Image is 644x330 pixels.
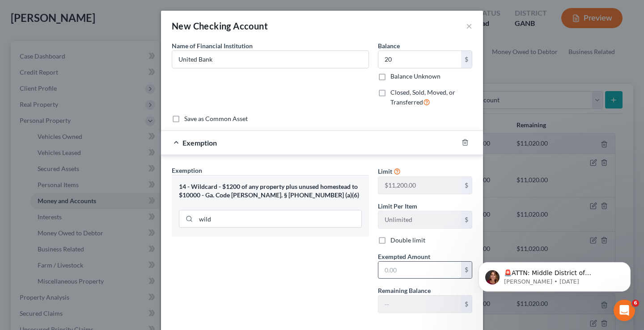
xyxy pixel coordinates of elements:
[461,211,472,228] div: $
[179,183,362,199] div: 14 - Wildcard - $1200 of any property plus unused homestead to $10000 - Ga. Code [PERSON_NAME]. §...
[632,300,639,307] span: 6
[390,72,441,81] label: Balance Unknown
[390,236,425,245] label: Double limit
[461,262,472,279] div: $
[378,211,461,228] input: --
[378,286,431,295] label: Remaining Balance
[378,51,461,68] input: 0.00
[378,253,430,260] span: Exempted Amount
[172,51,369,68] input: Enter name...
[378,41,400,50] label: Balance
[182,138,217,147] span: Exemption
[461,51,472,68] div: $
[466,21,472,31] button: ×
[390,88,455,106] span: Closed, Sold, Moved, or Transferred
[378,167,392,175] span: Limit
[172,42,253,50] span: Name of Financial Institution
[378,201,417,211] label: Limit Per Item
[461,177,472,194] div: $
[465,243,644,306] iframe: Intercom notifications message
[378,262,461,279] input: 0.00
[196,210,361,227] input: Search exemption rules...
[614,300,635,321] iframe: Intercom live chat
[378,177,461,194] input: --
[172,20,268,32] div: New Checking Account
[461,296,472,313] div: $
[172,167,202,174] span: Exemption
[184,114,248,123] label: Save as Common Asset
[378,296,461,313] input: --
